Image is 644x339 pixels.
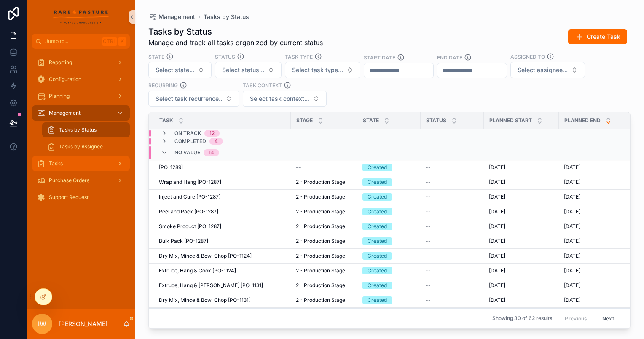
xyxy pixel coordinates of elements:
a: Tasks by Status [42,122,130,137]
button: Select Button [148,91,239,107]
span: 2 - Production Stage [296,297,345,304]
span: Tasks by Status [59,126,97,133]
a: Created [362,178,416,186]
div: Created [368,223,387,230]
a: Smoke Product [PO-1287] [159,223,286,230]
span: [DATE] [564,164,580,171]
a: [PO-1289] [159,164,286,171]
span: [DATE] [564,208,580,215]
button: Select Button [148,62,212,78]
a: Tasks [32,156,130,171]
div: Created [368,178,387,186]
span: [DATE] [489,267,505,274]
a: Support Request [32,190,130,205]
a: -- [426,267,479,274]
img: App logo [53,10,109,24]
span: Create Task [587,32,620,41]
span: On Track [174,130,201,137]
div: Created [368,252,387,260]
span: [DATE] [564,223,580,230]
a: [DATE] [564,179,621,186]
a: [DATE] [564,282,621,289]
span: [DATE] [564,194,580,200]
span: Smoke Product [PO-1287] [159,223,221,230]
span: Select task type... [292,66,343,74]
a: Tasks by Status [204,13,249,21]
span: Support Request [49,194,89,201]
span: [DATE] [489,223,505,230]
a: Wrap and Hang [PO-1287] [159,179,286,186]
a: Dry Mix, Mince & Bowl Chop [PO-1131] [159,297,286,304]
a: [DATE] [564,208,621,215]
span: -- [296,164,301,171]
span: Management [49,110,80,116]
span: Extrude, Hang & [PERSON_NAME] [PO-1131] [159,282,263,289]
a: Dry Mix, Mince & Bowl Chop [PO-1124] [159,253,286,259]
span: [DATE] [564,282,580,289]
a: Planning [32,89,130,104]
a: [DATE] [489,208,554,215]
span: Select state... [156,66,194,74]
a: 2 - Production Stage [296,179,352,186]
span: -- [426,179,431,186]
a: Peel and Pack [PO-1287] [159,208,286,215]
a: Created [362,282,416,289]
span: 2 - Production Stage [296,208,345,215]
div: 4 [215,138,218,145]
a: -- [426,253,479,259]
span: Reporting [49,59,72,66]
span: -- [426,223,431,230]
span: Completed [174,138,206,145]
span: 2 - Production Stage [296,238,345,245]
button: Next [596,312,620,325]
a: 2 - Production Stage [296,208,352,215]
a: [DATE] [564,267,621,274]
span: Wrap and Hang [PO-1287] [159,179,221,186]
span: [DATE] [489,282,505,289]
a: [DATE] [489,223,554,230]
div: Created [368,193,387,201]
span: Select status... [222,66,264,74]
label: Task Context [243,81,282,89]
span: Select assignee... [518,66,568,74]
a: -- [426,297,479,304]
a: [DATE] [564,297,621,304]
a: [DATE] [564,238,621,245]
a: Inject and Cure [PO-1287] [159,194,286,200]
a: -- [426,208,479,215]
button: Select Button [215,62,282,78]
label: Start Date [364,54,395,61]
span: 2 - Production Stage [296,194,345,200]
a: [DATE] [489,194,554,200]
span: No value [174,149,200,156]
button: Create Task [568,29,627,44]
span: 2 - Production Stage [296,253,345,259]
span: 2 - Production Stage [296,179,345,186]
button: Select Button [510,62,585,78]
a: Created [362,223,416,230]
a: 2 - Production Stage [296,194,352,200]
span: [DATE] [489,297,505,304]
a: [DATE] [564,164,621,171]
span: Showing 30 of 62 results [492,315,552,322]
span: Planned End [564,117,601,124]
span: [DATE] [564,238,580,245]
span: Ctrl [102,37,117,46]
span: Select task context... [250,94,309,103]
span: -- [426,164,431,171]
a: Extrude, Hang & Cook [PO-1124] [159,267,286,274]
span: Dry Mix, Mince & Bowl Chop [PO-1124] [159,253,252,259]
span: 2 - Production Stage [296,267,345,274]
span: [PO-1289] [159,164,183,171]
a: [DATE] [489,267,554,274]
a: -- [426,164,479,171]
span: [DATE] [564,267,580,274]
span: State [363,117,379,124]
a: 2 - Production Stage [296,282,352,289]
div: 14 [209,149,214,156]
span: Inject and Cure [PO-1287] [159,194,220,200]
div: Created [368,164,387,171]
span: Peel and Pack [PO-1287] [159,208,218,215]
a: [DATE] [564,253,621,259]
span: [DATE] [489,238,505,245]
